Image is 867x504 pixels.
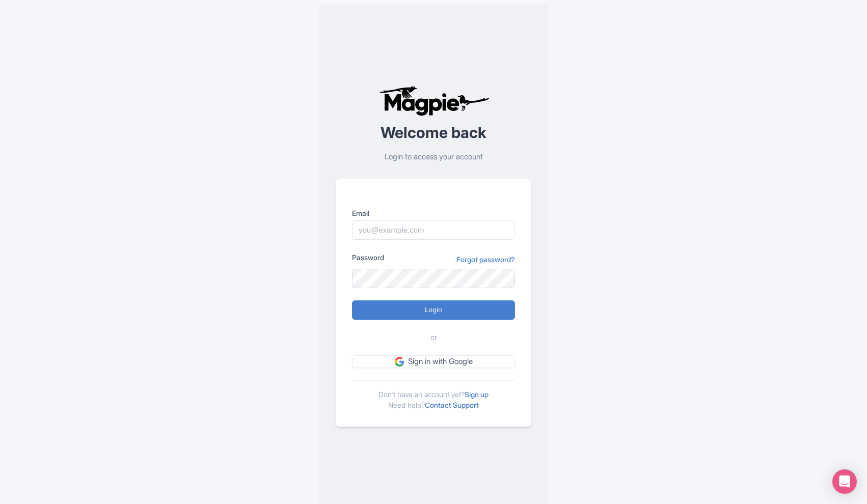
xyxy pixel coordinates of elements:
a: Forgot password? [456,254,515,265]
label: Password [352,252,384,263]
input: Login [352,300,515,320]
span: or [430,332,437,344]
label: Email [352,208,515,218]
p: Login to access your account [336,151,531,163]
img: google.svg [395,357,404,366]
div: Open Intercom Messenger [832,469,857,494]
h2: Welcome back [336,124,531,141]
img: logo-ab69f6fb50320c5b225c76a69d11143b.png [376,86,491,116]
a: Contact Support [425,401,479,409]
div: Don't have an account yet? Need help? [352,380,515,410]
a: Sign in with Google [352,355,515,368]
a: Sign up [465,390,489,399]
input: you@example.com [352,220,515,240]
